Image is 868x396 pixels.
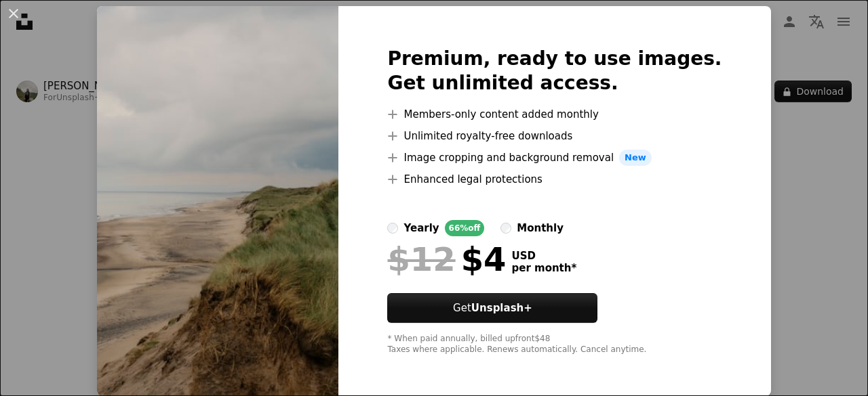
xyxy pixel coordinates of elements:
[511,262,576,274] span: per month *
[471,302,532,314] strong: Unsplash+
[387,293,597,323] button: GetUnsplash+
[387,334,722,355] div: * When paid annually, billed upfront $48 Taxes where applicable. Renews automatically. Cancel any...
[387,171,722,188] li: Enhanced legal protections
[387,47,722,95] h2: Premium, ready to use images. Get unlimited access.
[619,150,652,166] span: New
[387,106,722,123] li: Members-only content added monthly
[97,6,338,396] img: premium_photo-1724863374168-cc3334387b81
[387,128,722,144] li: Unlimited royalty-free downloads
[387,242,506,277] div: $4
[387,150,722,166] li: Image cropping and background removal
[511,250,576,262] span: USD
[445,220,485,236] div: 66% off
[403,220,439,236] div: yearly
[387,223,398,234] input: yearly66%off
[517,220,564,236] div: monthly
[387,242,455,277] span: $12
[500,223,511,234] input: monthly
